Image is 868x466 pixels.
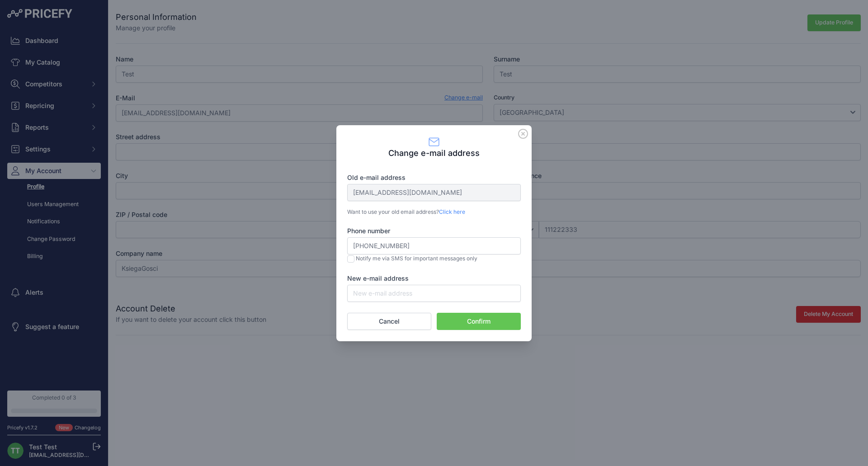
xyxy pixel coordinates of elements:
[356,255,477,262] label: Notify me via SMS for important messages only
[347,173,521,182] label: Old e-mail address
[347,226,521,235] label: Phone number
[347,208,521,216] p: Want to use your old email address?
[347,148,521,159] h3: Change e-mail address
[347,274,521,283] label: New e-mail address
[439,208,465,215] a: Click here
[347,285,521,302] input: New e-mail address
[347,313,431,330] button: Cancel
[347,237,521,254] input: Phone number
[437,313,521,330] button: Confirm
